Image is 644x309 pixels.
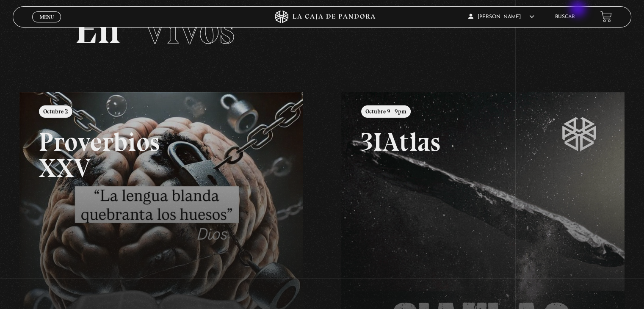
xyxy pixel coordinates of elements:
span: Menu [40,14,54,19]
span: [PERSON_NAME] [468,14,534,19]
h2: En [75,10,569,50]
a: View your shopping cart [600,11,612,22]
span: Cerrar [37,21,57,27]
span: Vivos [142,6,235,54]
a: Buscar [555,14,575,19]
